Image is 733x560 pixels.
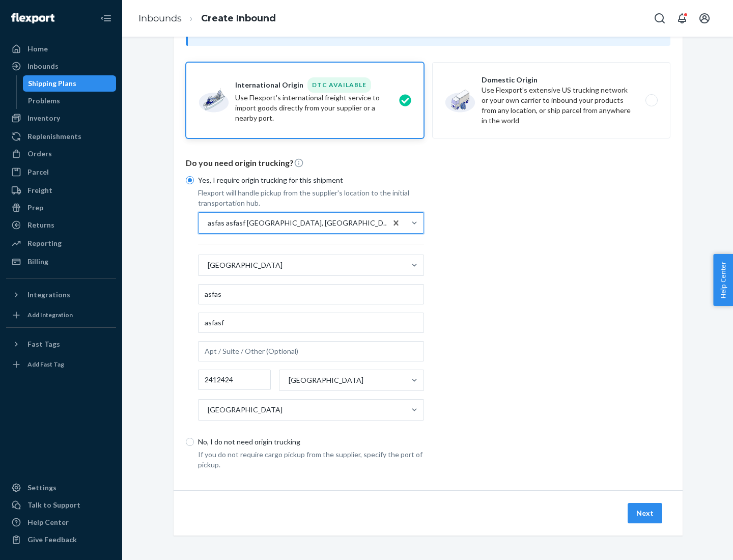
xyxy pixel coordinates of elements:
ol: breadcrumbs [130,4,284,34]
input: Address [198,313,424,333]
div: Returns [27,220,54,230]
input: Yes, I require origin trucking for this shipment [186,176,194,184]
div: Orders [27,149,52,159]
a: Problems [23,93,117,109]
div: Freight [27,185,52,195]
div: Settings [27,483,57,493]
div: asfas asfasf [GEOGRAPHIC_DATA], [GEOGRAPHIC_DATA] 2412424 [208,218,392,228]
button: Close Navigation [96,8,116,29]
a: Create Inbound [201,13,276,24]
div: Give Feedback [27,535,77,545]
div: Inventory [27,113,60,123]
input: No, I do not need origin trucking [186,438,194,446]
button: Open notifications [672,8,692,29]
input: [GEOGRAPHIC_DATA] [207,405,208,415]
input: [GEOGRAPHIC_DATA] [207,260,208,270]
div: Parcel [27,167,49,177]
p: If you do not require cargo pickup from the supplier, specify the port of pickup. [198,450,424,470]
a: Add Integration [6,307,116,323]
div: Help Center [27,517,69,527]
a: Add Fast Tag [6,356,116,373]
div: Problems [28,96,60,106]
div: Replenishments [27,131,81,142]
a: Settings [6,480,116,496]
a: Replenishments [6,128,116,145]
span: Inbounding with your own carrier? [216,28,441,37]
div: [GEOGRAPHIC_DATA] [208,260,283,270]
div: [GEOGRAPHIC_DATA] [289,375,363,385]
a: Parcel [6,164,116,180]
input: Postal Code [198,370,271,390]
div: Inbounds [27,61,59,71]
a: Freight [6,182,116,199]
div: Fast Tags [27,339,60,349]
a: Prep [6,200,116,216]
div: Add Integration [27,311,73,319]
a: Talk to Support [6,497,116,513]
div: [GEOGRAPHIC_DATA] [208,405,283,415]
div: Billing [27,257,48,267]
div: Prep [27,203,43,213]
a: Home [6,41,116,57]
a: Shipping Plans [23,75,117,92]
img: Flexport logo [11,13,54,23]
div: Reporting [27,238,62,248]
a: Orders [6,146,116,162]
a: Returns [6,217,116,233]
p: No, I do not need origin trucking [198,437,424,447]
p: Yes, I require origin trucking for this shipment [198,175,424,185]
input: [GEOGRAPHIC_DATA] [288,375,289,385]
p: Do you need origin trucking? [186,157,670,169]
a: Billing [6,254,116,270]
div: Add Fast Tag [27,360,64,369]
button: Integrations [6,287,116,303]
input: Apt / Suite / Other (Optional) [198,341,424,361]
button: Next [628,503,662,523]
div: Talk to Support [27,500,80,510]
a: Inbounds [6,58,116,74]
a: Help Center [6,514,116,530]
div: Home [27,44,48,54]
a: Reporting [6,235,116,251]
p: Flexport will handle pickup from the supplier's location to the initial transportation hub. [198,188,424,208]
div: Integrations [27,290,70,300]
a: Inbounds [138,13,182,24]
div: Shipping Plans [28,78,76,89]
button: Open account menu [694,8,715,29]
button: Give Feedback [6,531,116,548]
button: Fast Tags [6,336,116,352]
button: Help Center [713,254,733,306]
input: Facility Name [198,284,424,304]
a: Inventory [6,110,116,126]
button: Open Search Box [650,8,670,29]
